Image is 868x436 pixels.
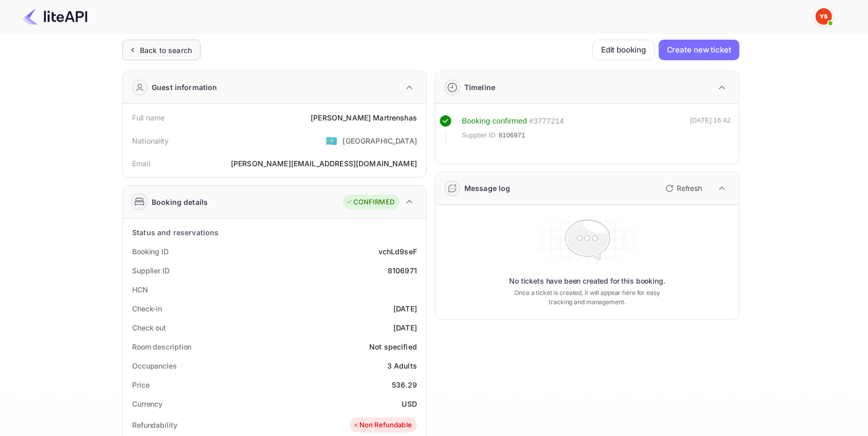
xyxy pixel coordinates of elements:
div: Check out [132,322,166,333]
div: [GEOGRAPHIC_DATA] [342,135,417,146]
div: Timeline [464,82,495,93]
div: Currency [132,398,162,409]
button: Refresh [659,180,706,197]
div: Guest information [152,82,218,93]
div: CONFIRMED [346,197,394,207]
div: 3 Adults [387,360,417,371]
div: Refundability [132,420,177,430]
button: Create new ticket [659,40,739,60]
div: Room description [132,341,191,352]
div: 8106971 [388,265,417,276]
img: Yandex Support [816,8,832,25]
div: vchLd9seF [378,246,417,257]
div: # 3777214 [529,115,564,127]
div: Full name [132,112,165,123]
div: Message log [464,183,511,194]
div: Check-in [132,303,162,314]
div: Not specified [369,341,417,352]
img: LiteAPI Logo [23,8,87,25]
div: [PERSON_NAME][EMAIL_ADDRESS][DOMAIN_NAME] [231,158,417,169]
p: No tickets have been created for this booking. [509,276,665,286]
div: Status and reservations [132,227,219,238]
div: 536.29 [392,379,417,390]
div: Booking details [152,197,208,207]
div: [DATE] [393,303,417,314]
div: Nationality [132,135,169,146]
span: United States [325,131,337,150]
div: Supplier ID [132,265,170,276]
div: Booking confirmed [462,115,527,127]
div: HCN [132,284,148,295]
div: Occupancies [132,360,177,371]
button: Edit booking [592,40,655,60]
span: Supplier ID: [462,130,498,141]
div: Back to search [140,45,192,56]
div: [DATE] [393,322,417,333]
div: [DATE] 16:42 [690,115,731,145]
div: Booking ID [132,246,169,257]
div: USD [402,398,417,409]
div: Price [132,379,150,390]
p: Once a ticket is created, it will appear here for easy tracking and management. [506,288,668,307]
div: Non Refundable [352,420,412,430]
div: Email [132,158,150,169]
span: 8106971 [499,130,526,141]
p: Refresh [677,183,702,194]
div: [PERSON_NAME] Martrenshas [311,112,417,123]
